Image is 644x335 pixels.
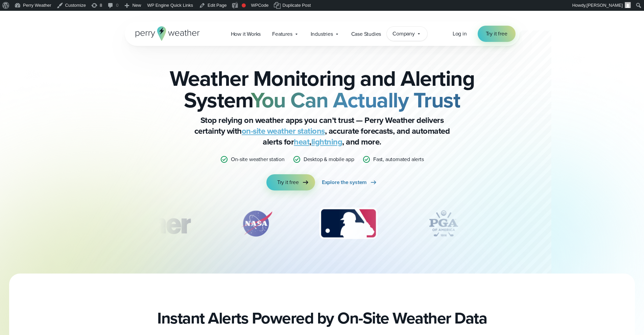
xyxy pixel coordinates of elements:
h2: Instant Alerts Powered by On-Site Weather Data [157,309,487,328]
div: 1 of 12 [104,207,200,240]
a: How it Works [225,27,267,41]
p: Fast, automated alerts [373,155,424,163]
strong: You Can Actually Trust [251,84,460,116]
span: [PERSON_NAME] [587,3,623,8]
div: slideshow [159,207,486,244]
img: Turner-Construction_1.svg [104,207,200,240]
span: Try it free [277,178,299,186]
a: Log in [453,30,467,38]
p: Stop relying on weather apps you can’t trust — Perry Weather delivers certainty with , accurate f... [187,115,457,147]
a: on-site weather stations [242,125,325,137]
img: MLB.svg [313,207,384,240]
a: lightning [311,136,342,148]
div: Focus keyphrase not set [242,3,246,7]
p: On-site weather station [231,155,284,163]
span: Industries [311,30,333,38]
img: NASA.svg [233,207,280,240]
p: Desktop & mobile app [304,155,354,163]
div: 4 of 12 [416,207,471,240]
a: Try it free [266,174,315,190]
a: heat [294,136,309,148]
span: Features [272,30,292,38]
div: 3 of 12 [313,207,384,240]
a: Explore the system [322,174,378,190]
span: How it Works [231,30,261,38]
img: PGA.svg [416,207,471,240]
div: 2 of 12 [233,207,280,240]
a: Try it free [478,26,516,42]
a: Case Studies [345,27,387,41]
span: Company [392,30,415,38]
span: Explore the system [322,178,367,186]
span: Try it free [486,30,507,38]
h2: Weather Monitoring and Alerting System [159,68,486,111]
span: Case Studies [351,30,381,38]
span: Log in [453,30,467,37]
